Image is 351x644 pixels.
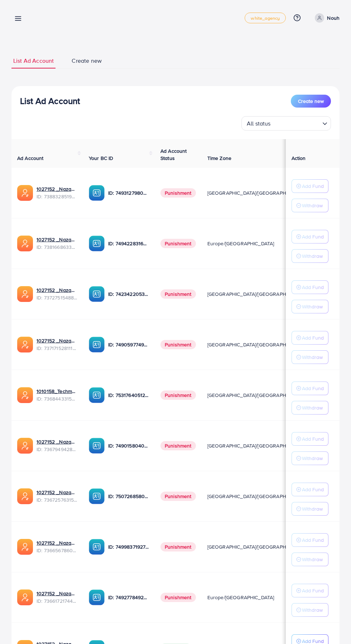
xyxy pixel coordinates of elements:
[17,589,33,605] img: ic-ads-acc.e4c84228.svg
[302,485,324,494] p: Add Fund
[108,543,149,551] p: ID: 7499837192777400321
[20,96,80,106] h3: List Ad Account
[292,401,328,415] button: Withdraw
[37,388,77,395] a: 1010158_Techmanistan pk acc_1715599413927
[37,287,77,294] a: 1027152 _Nazaagency_007
[292,382,328,395] button: Add Fund
[302,182,324,190] p: Add Fund
[160,188,196,198] span: Punishment
[302,232,324,241] p: Add Fund
[298,98,324,105] span: Create new
[302,536,324,544] p: Add Fund
[302,586,324,595] p: Add Fund
[207,341,307,348] span: [GEOGRAPHIC_DATA]/[GEOGRAPHIC_DATA]
[160,147,187,162] span: Ad Account Status
[207,493,307,500] span: [GEOGRAPHIC_DATA]/[GEOGRAPHIC_DATA]
[108,441,149,450] p: ID: 7490158040596217873
[292,451,328,465] button: Withdraw
[17,337,33,352] img: ic-ads-acc.e4c84228.svg
[89,539,105,555] img: ic-ba-acc.ded83a64.svg
[160,441,196,450] span: Punishment
[207,392,307,399] span: [GEOGRAPHIC_DATA]/[GEOGRAPHIC_DATA]
[17,488,33,504] img: ic-ads-acc.e4c84228.svg
[292,350,328,364] button: Withdraw
[292,199,328,212] button: Withdraw
[37,597,77,605] span: ID: 7366172174454882305
[327,14,340,22] p: Nouh
[302,555,323,564] p: Withdraw
[245,118,272,129] span: All status
[302,353,323,361] p: Withdraw
[89,488,105,504] img: ic-ba-acc.ded83a64.svg
[291,95,331,108] button: Create new
[37,337,77,352] div: <span class='underline'>1027152 _Nazaagency_04</span></br>7371715281112170513
[37,185,77,200] div: <span class='underline'>1027152 _Nazaagency_019</span></br>7388328519014645761
[89,438,105,454] img: ic-ba-acc.ded83a64.svg
[292,230,328,243] button: Add Fund
[302,454,323,463] p: Withdraw
[37,539,77,554] div: <span class='underline'>1027152 _Nazaagency_0051</span></br>7366567860828749825
[292,553,328,566] button: Withdraw
[89,337,105,352] img: ic-ba-acc.ded83a64.svg
[37,395,77,402] span: ID: 7368443315504726017
[108,340,149,349] p: ID: 7490597749134508040
[292,584,328,597] button: Add Fund
[160,340,196,349] span: Punishment
[108,593,149,602] p: ID: 7492778492849930241
[37,243,77,251] span: ID: 7381668633665093648
[241,116,331,131] div: Search for option
[37,337,77,344] a: 1027152 _Nazaagency_04
[89,589,105,605] img: ic-ba-acc.ded83a64.svg
[17,387,33,403] img: ic-ads-acc.e4c84228.svg
[37,388,77,402] div: <span class='underline'>1010158_Techmanistan pk acc_1715599413927</span></br>7368443315504726017
[89,185,105,201] img: ic-ba-acc.ded83a64.svg
[37,496,77,503] span: ID: 7367257631523782657
[273,117,319,129] input: Search for option
[302,283,324,292] p: Add Fund
[17,286,33,302] img: ic-ads-acc.e4c84228.svg
[207,240,274,247] span: Europe/[GEOGRAPHIC_DATA]
[292,249,328,263] button: Withdraw
[207,290,307,298] span: [GEOGRAPHIC_DATA]/[GEOGRAPHIC_DATA]
[302,201,323,210] p: Withdraw
[207,594,274,601] span: Europe/[GEOGRAPHIC_DATA]
[160,593,196,602] span: Punishment
[37,236,77,251] div: <span class='underline'>1027152 _Nazaagency_023</span></br>7381668633665093648
[160,239,196,248] span: Punishment
[207,189,307,196] span: [GEOGRAPHIC_DATA]/[GEOGRAPHIC_DATA]
[292,331,328,345] button: Add Fund
[251,16,280,20] span: white_agency
[37,489,77,503] div: <span class='underline'>1027152 _Nazaagency_016</span></br>7367257631523782657
[37,345,77,352] span: ID: 7371715281112170513
[302,606,323,614] p: Withdraw
[292,533,328,547] button: Add Fund
[292,603,328,617] button: Withdraw
[37,438,77,453] div: <span class='underline'>1027152 _Nazaagency_003</span></br>7367949428067450896
[160,492,196,501] span: Punishment
[302,505,323,513] p: Withdraw
[292,179,328,193] button: Add Fund
[37,236,77,243] a: 1027152 _Nazaagency_023
[17,236,33,251] img: ic-ads-acc.e4c84228.svg
[89,387,105,403] img: ic-ba-acc.ded83a64.svg
[207,543,307,550] span: [GEOGRAPHIC_DATA]/[GEOGRAPHIC_DATA]
[292,300,328,313] button: Withdraw
[302,302,323,311] p: Withdraw
[89,236,105,251] img: ic-ba-acc.ded83a64.svg
[292,280,328,294] button: Add Fund
[37,489,77,496] a: 1027152 _Nazaagency_016
[13,57,54,65] span: List Ad Account
[17,438,33,454] img: ic-ads-acc.e4c84228.svg
[17,539,33,555] img: ic-ads-acc.e4c84228.svg
[108,391,149,399] p: ID: 7531764051207716871
[292,502,328,516] button: Withdraw
[17,185,33,201] img: ic-ads-acc.e4c84228.svg
[37,547,77,554] span: ID: 7366567860828749825
[37,590,77,597] a: 1027152 _Nazaagency_018
[160,289,196,299] span: Punishment
[160,390,196,400] span: Punishment
[37,590,77,605] div: <span class='underline'>1027152 _Nazaagency_018</span></br>7366172174454882305
[160,542,196,551] span: Punishment
[302,403,323,412] p: Withdraw
[302,384,324,393] p: Add Fund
